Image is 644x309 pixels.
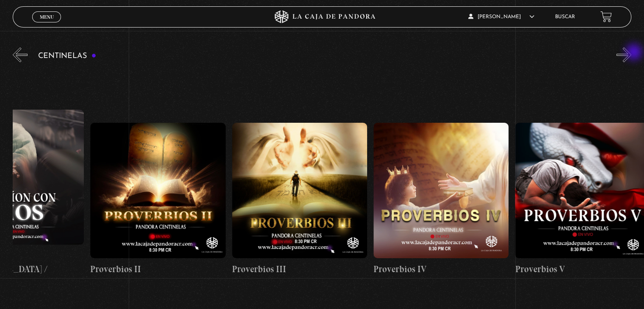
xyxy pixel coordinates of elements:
[555,14,575,19] a: Buscar
[90,262,225,276] h4: Proverbios II
[600,11,612,22] a: View your shopping cart
[232,262,367,276] h4: Proverbios III
[468,14,534,19] span: [PERSON_NAME]
[373,262,509,276] h4: Proverbios IV
[38,52,96,60] h3: Centinelas
[37,21,57,27] span: Cerrar
[40,14,54,19] span: Menu
[13,47,28,62] button: Previous
[616,47,631,62] button: Next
